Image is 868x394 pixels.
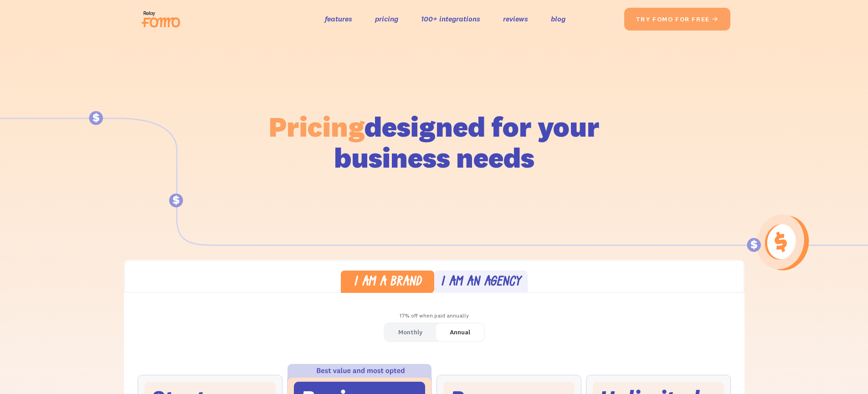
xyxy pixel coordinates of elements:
[124,309,745,322] div: 17% off when paid annually
[421,12,480,26] a: 100+ integrations
[624,8,730,31] a: try fomo for free
[354,276,421,289] div: I am a brand
[375,12,398,26] a: pricing
[441,276,521,289] div: I am an agency
[551,12,565,26] a: blog
[269,109,365,144] span: Pricing
[712,15,719,23] span: 
[503,12,528,26] a: reviews
[398,326,422,339] div: Monthly
[268,111,600,173] h1: designed for your business needs
[325,12,352,26] a: features
[450,326,470,339] div: Annual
